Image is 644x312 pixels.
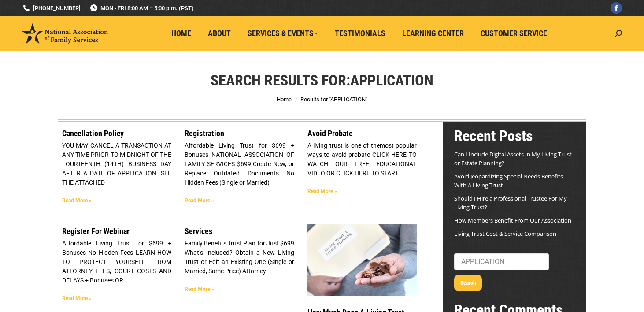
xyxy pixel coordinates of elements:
[396,25,470,42] a: Learning Center
[454,172,563,189] a: Avoid Jeopardizing Special Needs Benefits With A Living Trust
[62,239,171,285] p: Affordable Living Trust for $699 + Bonuses No Hidden Fees LEARN HOW TO PROTECT YOURSELF FROM ATTO...
[350,71,433,89] span: APPLICATION
[211,71,433,90] h1: Search Results for:
[454,150,572,167] a: Can I Include Digital Assets In My Living Trust or Estate Planning?
[474,25,553,42] a: Customer Service
[185,286,214,292] a: Read more about Services
[335,29,385,38] span: Testimonials
[185,129,224,138] a: Registration
[22,4,81,12] a: [PHONE_NUMBER]
[454,126,575,145] h2: Recent Posts
[402,29,464,38] span: Learning Center
[22,23,108,44] img: National Association of Family Services
[62,295,92,301] a: Read more about Register For Webinar
[454,194,567,211] a: Should I Hire a Professional Trustee For My Living Trust?
[300,96,367,103] span: Results for "APPLICATION"
[454,216,571,224] a: How Members Benefit From Our Association
[248,29,318,38] span: Services & Events
[329,25,392,42] a: Testimonials
[62,129,124,138] a: Cancellation Policy
[307,224,417,296] a: Living Trust Cost
[89,4,194,12] span: MON - FRI 8:00 AM – 5:00 p.m. (PST)
[62,197,92,204] a: Read more about Cancellation Policy
[481,29,547,38] span: Customer Service
[202,25,237,42] a: About
[185,197,214,204] a: Read more about Registration
[171,29,191,38] span: Home
[62,141,171,187] p: YOU MAY CANCEL A TRANSACTION AT ANY TIME PRIOR TO MIDNIGHT OF THE FOURTEENTH (14TH) BUSINESS DAY ...
[307,188,337,194] a: Read more about Avoid Probate
[208,29,231,38] span: About
[62,227,130,236] a: Register For Webinar
[185,227,212,236] a: Services
[307,141,417,178] p: A living trust is one of themost popular ways to avoid probate CLICK HERE TO WATCH OUR FREE EDUCA...
[454,230,556,238] a: Living Trust Cost & Service Comparison
[165,25,197,42] a: Home
[185,239,294,276] p: Family Benefits Trust Plan for Just $699 What’s Included? Obtain a New Living Trust or Edit an Ex...
[611,2,622,14] a: Facebook page opens in new window
[185,141,294,187] p: Affordable Living Trust for $699 + Bonuses NATIONAL ASSOCIATION OF FAMILY SERVICES $699 Create Ne...
[454,275,482,291] button: Search
[277,96,292,103] a: Home
[307,129,353,138] a: Avoid Probate
[307,218,417,302] img: Living Trust Cost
